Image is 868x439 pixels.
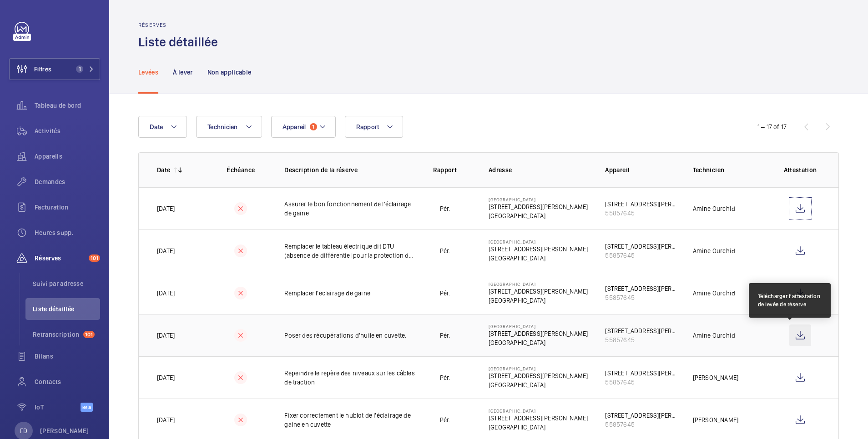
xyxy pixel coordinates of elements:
[35,254,85,263] span: Réserves
[440,415,450,424] p: Pér.
[35,126,100,135] span: Activités
[605,326,678,335] div: [STREET_ADDRESS][PERSON_NAME]
[157,373,175,382] p: [DATE]
[489,244,588,254] p: [STREET_ADDRESS][PERSON_NAME]
[218,165,263,175] p: Échéance
[605,200,678,209] div: [STREET_ADDRESS][PERSON_NAME]
[157,246,175,255] p: [DATE]
[356,123,379,130] span: Rapport
[605,335,678,344] div: 55857645
[693,204,735,213] p: Amine Ourchid
[440,289,450,298] p: Pér.
[489,371,588,380] p: [STREET_ADDRESS][PERSON_NAME]
[605,293,678,302] div: 55857645
[605,209,678,218] div: 55857645
[196,116,262,138] button: Technicien
[157,204,175,213] p: [DATE]
[284,200,415,218] p: Assurer le bon fonctionnement de l'éclairage de gaine
[35,352,100,361] span: Bilans
[440,331,450,340] p: Pér.
[489,423,588,432] p: [GEOGRAPHIC_DATA]
[489,329,588,338] p: [STREET_ADDRESS][PERSON_NAME]
[283,123,306,130] span: Appareil
[271,116,336,138] button: Appareil1
[693,165,766,175] p: Technicien
[89,254,100,262] span: 101
[157,331,175,340] p: [DATE]
[605,411,678,420] div: [STREET_ADDRESS][PERSON_NAME]
[33,279,100,288] span: Suivi par adresse
[780,165,820,175] p: Attestation
[693,373,738,382] p: [PERSON_NAME]
[35,203,100,212] span: Facturation
[422,165,468,175] p: Rapport
[35,377,100,386] span: Contacts
[284,369,415,387] p: Repeindre le repère des niveaux sur les câbles de traction
[138,22,223,28] h2: Réserves
[489,197,588,202] p: [GEOGRAPHIC_DATA]
[207,123,238,130] span: Technicien
[138,116,187,138] button: Date
[157,289,175,298] p: [DATE]
[35,228,100,237] span: Heures supp.
[605,378,678,387] div: 55857645
[173,68,192,77] p: À lever
[489,324,588,329] p: [GEOGRAPHIC_DATA]
[605,420,678,429] div: 55857645
[345,116,404,138] button: Rapport
[489,414,588,423] p: [STREET_ADDRESS][PERSON_NAME]
[489,366,588,371] p: [GEOGRAPHIC_DATA]
[489,296,588,305] p: [GEOGRAPHIC_DATA]
[83,331,95,338] span: 101
[157,165,170,175] p: Date
[284,411,415,429] p: Fixer correctement le hublot de l'éclairage de gaine en cuvette
[284,331,415,340] p: Poser des récupérations d'huile en cuvette.
[605,251,678,260] div: 55857645
[207,68,252,77] p: Non applicable
[150,123,163,130] span: Date
[489,408,588,414] p: [GEOGRAPHIC_DATA]
[489,254,588,263] p: [GEOGRAPHIC_DATA]
[35,403,81,412] span: IoT
[605,165,678,175] p: Appareil
[9,58,100,80] button: Filtres1
[440,246,450,255] p: Pér.
[489,338,588,347] p: [GEOGRAPHIC_DATA]
[284,165,415,175] p: Description de la réserve
[489,211,588,220] p: [GEOGRAPHIC_DATA]
[35,101,100,110] span: Tableau de bord
[76,65,83,73] span: 1
[138,34,223,50] h1: Liste détaillée
[35,177,100,186] span: Demandes
[81,403,93,412] span: Beta
[489,239,588,244] p: [GEOGRAPHIC_DATA]
[138,68,158,77] p: Levées
[489,281,588,287] p: [GEOGRAPHIC_DATA]
[757,122,787,131] div: 1 – 17 of 17
[157,415,175,424] p: [DATE]
[40,426,89,435] p: [PERSON_NAME]
[33,330,80,339] span: Retranscription
[35,152,100,161] span: Appareils
[489,202,588,211] p: [STREET_ADDRESS][PERSON_NAME]
[34,65,51,74] span: Filtres
[440,373,450,382] p: Pér.
[489,165,590,175] p: Adresse
[693,415,738,424] p: [PERSON_NAME]
[758,292,822,309] div: Télécharger l'attestation de levée de réserve
[605,369,678,378] div: [STREET_ADDRESS][PERSON_NAME]
[693,246,735,255] p: Amine Ourchid
[489,287,588,296] p: [STREET_ADDRESS][PERSON_NAME]
[693,289,735,298] p: Amine Ourchid
[693,331,735,340] p: Amine Ourchid
[489,380,588,389] p: [GEOGRAPHIC_DATA]
[20,426,27,435] p: FD
[284,242,415,260] p: Remplacer le tableau électrique dit DTU (absence de différentiel pour la protection des éclairage...
[33,304,100,314] span: Liste détaillée
[605,242,678,251] div: [STREET_ADDRESS][PERSON_NAME]
[605,284,678,293] div: [STREET_ADDRESS][PERSON_NAME]
[310,123,317,130] span: 1
[284,289,415,298] p: Remplacer l'éclairage de gaine
[440,204,450,213] p: Pér.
